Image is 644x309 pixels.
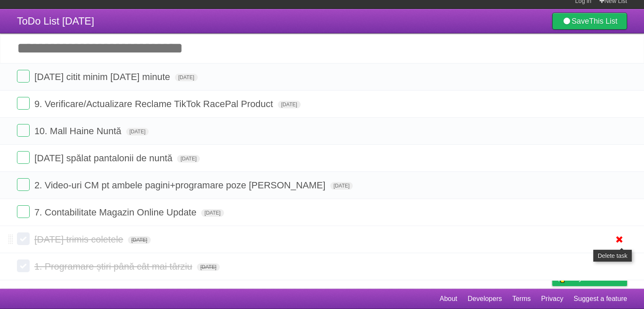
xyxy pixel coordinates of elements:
span: [DATE] [177,155,200,163]
span: [DATE] [278,101,301,108]
span: 7. Contabilitate Magazin Online Update [34,207,199,218]
span: 10. Mall Haine Nuntă [34,126,123,136]
b: This List [589,17,617,25]
label: Done [17,178,30,191]
label: Done [17,151,30,164]
a: Terms [512,291,531,307]
span: 1. Programare știri până cât mai târziu [34,261,194,272]
span: Buy me a coffee [570,271,623,286]
label: Done [17,70,30,83]
span: 2. Video-uri CM pt ambele pagini+programare poze [PERSON_NAME] [34,180,327,190]
span: [DATE] [128,236,151,244]
a: About [439,291,457,307]
span: [DATE] spălat pantalonii de nuntă [34,153,174,163]
a: Developers [467,291,502,307]
span: [DATE] [175,74,198,81]
label: Done [17,97,30,110]
span: [DATE] [330,182,353,190]
span: [DATE] trimis coletele [34,234,125,245]
span: [DATE] [197,263,220,271]
span: ToDo List [DATE] [17,15,94,27]
label: Done [17,124,30,137]
a: Suggest a feature [574,291,627,307]
span: [DATE] [201,209,224,217]
label: Done [17,205,30,218]
label: Done [17,232,30,245]
label: Done [17,259,30,272]
a: Privacy [541,291,563,307]
span: 9. Verificare/Actualizare Reclame TikTok RacePal Product [34,99,275,109]
span: [DATE] [126,128,149,135]
a: SaveThis List [552,13,627,30]
span: [DATE] citit minim [DATE] minute [34,72,172,82]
